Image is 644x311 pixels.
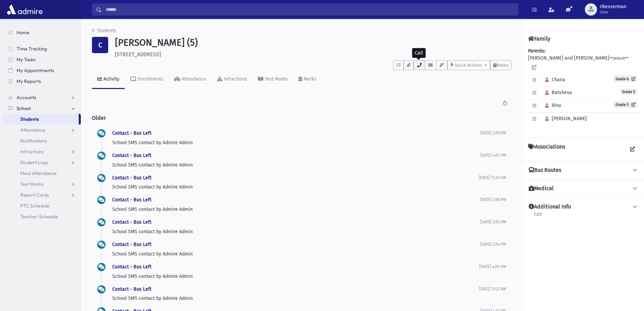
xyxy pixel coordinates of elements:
span: Rina [542,103,561,108]
a: Infractions [212,70,253,89]
a: School [3,103,81,114]
a: Infractions [3,146,81,157]
a: PTC Schedule [3,200,81,211]
div: Infractions [222,76,247,82]
a: Accounts [3,92,81,103]
span: Home [17,29,29,36]
a: Enrollments [125,70,169,89]
span: [DATE] 11:27 AM [479,287,506,291]
span: My Reports [17,78,41,84]
span: [DATE] 3:55 PM [480,220,506,224]
span: Infractions [20,149,44,155]
span: Attendance [20,127,45,133]
p: School SMS contact by Admire Admin [112,273,479,280]
div: Enrollments [136,76,163,82]
p: School SMS contact by Admire Admin [112,161,480,169]
a: Contact - Bus Left [112,175,151,181]
button: Additional Info [528,203,639,210]
input: Search [102,3,518,16]
span: Notes [497,63,508,68]
div: Activity [102,76,119,82]
a: Attendance [169,70,212,89]
p: School SMS contact by Admire Admin [112,139,480,146]
a: Attendance [3,125,81,135]
button: Medical [528,185,639,192]
a: Time Tracking [3,43,81,54]
span: Accounts [17,94,36,101]
span: Teacher Schedule [20,214,58,220]
span: Time Tracking [17,46,47,52]
h6: [STREET_ADDRESS] [115,51,511,58]
a: My Appointments [3,65,81,76]
button: Quick Actions [448,60,490,70]
a: Test Marks [3,179,81,190]
a: Marks [293,70,322,89]
div: Test Marks [263,76,288,82]
a: Report Cards [3,190,81,200]
p: School SMS contact by Admire Admin [112,295,479,302]
a: Meal Attendance [3,168,81,179]
span: [PERSON_NAME] [542,116,587,121]
h1: [PERSON_NAME] (5) [115,37,511,48]
div: Call [412,48,426,58]
button: Bus Routes [528,167,639,174]
span: My Tasks [17,57,35,63]
span: Report Cards [20,192,49,198]
span: [DATE] 4:00 PM [479,264,506,269]
div: C [92,37,108,53]
a: Notifications [3,135,81,146]
span: Notifications [20,138,47,144]
p: School SMS contact by Admire Admin [112,206,480,213]
a: Edit [533,210,542,223]
a: Contact - Bus Left [112,130,151,136]
span: Meal Attendance [20,170,57,176]
span: [DATE] 3:54 PM [480,242,506,247]
span: Quick Actions [455,63,482,68]
img: AdmirePro [5,3,44,16]
a: View all Associations [626,143,639,156]
span: rlkesserman [600,4,626,9]
h4: Associations [528,143,565,156]
a: Student Logs [3,157,81,168]
h4: Bus Routes [529,167,561,174]
span: [DATE] 3:56 PM [480,197,506,202]
a: My Reports [3,76,81,87]
span: Student Logs [20,159,48,165]
span: User [600,9,626,15]
a: Contact - Bus Left [112,153,151,158]
span: [DATE] 3:59 PM [480,131,506,135]
button: Notes [490,60,511,70]
a: Contact - Bus Left [112,219,151,225]
span: [DATE] 4:01 PM [480,153,506,158]
div: [PERSON_NAME] and [PERSON_NAME] [528,47,639,132]
p: School SMS contact by Admire Admin [112,183,479,191]
a: My Tasks [3,54,81,65]
span: School [17,105,31,111]
a: Contact - Bus Left [112,242,151,247]
a: Students [92,28,116,34]
a: Students [3,114,79,125]
a: Activity [92,70,125,89]
h4: Family [528,36,550,42]
span: [DATE] 11:33 AM [479,175,506,180]
b: Parents: [528,48,545,54]
a: Home [3,27,81,38]
a: Test Marks [253,70,293,89]
a: Grade 3 [614,101,637,108]
a: Teacher Schedule [3,211,81,222]
span: Chana [542,77,565,83]
span: My Appointments [17,67,54,73]
p: School SMS contact by Admire Admin [112,250,480,258]
span: PTC Schedule [20,203,49,209]
p: School SMS contact by Admire Admin [112,228,480,235]
a: Contact - Bus Left [112,197,151,203]
span: Grade 5 [620,89,637,95]
a: Contact - Bus Left [112,286,151,292]
a: Grade 6 [614,75,637,82]
div: Marks [302,76,316,82]
div: Attendance [180,76,206,82]
h4: Additional Info [529,203,571,210]
h4: Medical [529,185,554,192]
a: Contact - Bus Left [112,264,151,270]
span: Test Marks [20,181,43,187]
